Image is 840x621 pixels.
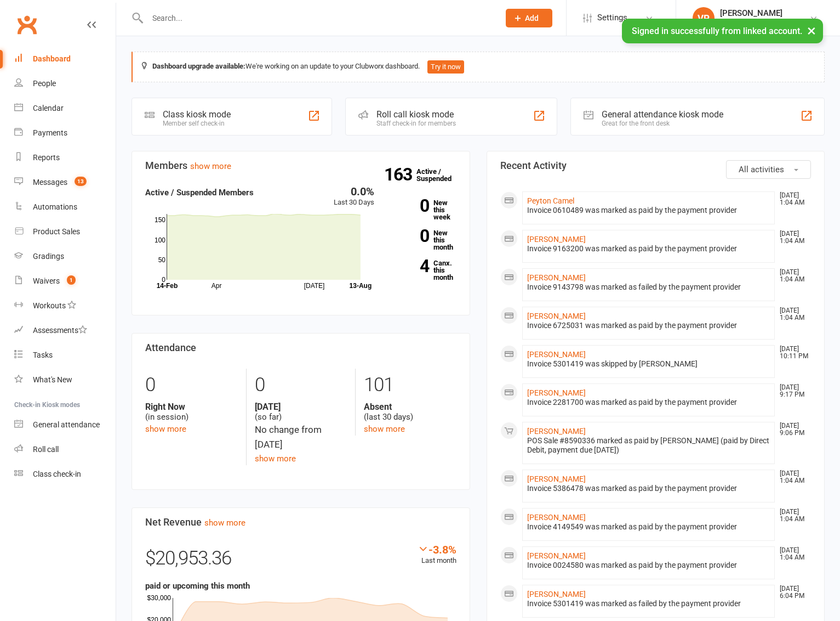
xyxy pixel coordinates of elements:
[602,109,723,120] div: General attendance kiosk mode
[774,585,810,600] time: [DATE] 6:04 PM
[774,470,810,484] time: [DATE] 1:04 AM
[364,402,456,412] strong: Absent
[527,398,770,407] div: Invoice 2281700 was marked as paid by the payment provider
[14,437,116,462] a: Roll call
[33,301,66,310] div: Workouts
[14,244,116,269] a: Gradings
[391,228,429,244] strong: 0
[204,518,245,528] a: show more
[33,276,60,285] div: Waivers
[527,551,586,560] a: [PERSON_NAME]
[418,543,456,555] div: -3.8%
[527,273,586,282] a: [PERSON_NAME]
[14,293,116,318] a: Workouts
[527,321,770,330] div: Invoice 6725031 was marked as paid by the payment provider
[33,153,60,162] div: Reports
[14,269,116,293] a: Waivers 1
[33,128,67,137] div: Payments
[774,307,810,321] time: [DATE] 1:04 AM
[527,312,586,320] a: [PERSON_NAME]
[384,166,416,183] strong: 163
[255,402,347,422] div: (so far)
[145,188,254,197] strong: Active / Suspended Members
[391,197,429,214] strong: 0
[14,145,116,170] a: Reports
[774,346,810,360] time: [DATE] 10:11 PM
[14,462,116,487] a: Class kiosk mode
[527,235,586,244] a: [PERSON_NAME]
[364,402,456,422] div: (last 30 days)
[364,424,405,434] a: show more
[14,195,116,219] a: Automations
[774,230,810,245] time: [DATE] 1:04 AM
[145,581,250,591] strong: paid or upcoming this month
[33,79,56,88] div: People
[774,384,810,398] time: [DATE] 9:17 PM
[427,60,464,74] button: Try it now
[14,219,116,244] a: Product Sales
[255,454,296,464] a: show more
[416,160,465,190] a: 163Active / Suspended
[33,252,64,261] div: Gradings
[364,369,456,402] div: 101
[527,484,770,493] div: Invoice 5386478 was marked as paid by the payment provider
[190,161,231,171] a: show more
[33,54,71,63] div: Dashboard
[391,259,456,281] a: 4Canx. this month
[145,160,456,171] h3: Members
[14,47,116,71] a: Dashboard
[527,427,586,436] a: [PERSON_NAME]
[391,199,456,221] a: 0New this week
[144,10,492,26] input: Search...
[334,186,374,208] div: Last 30 Days
[132,52,825,82] div: We're working on an update to your Clubworx dashboard.
[33,375,72,384] div: What's New
[525,14,539,22] span: Add
[33,445,59,454] div: Roll call
[33,420,100,429] div: General attendance
[527,475,586,483] a: [PERSON_NAME]
[802,19,821,42] button: ×
[33,470,81,478] div: Class check-in
[14,71,116,96] a: People
[739,165,784,174] span: All activities
[145,402,238,412] strong: Right Now
[527,196,574,205] a: Peyton Camel
[152,62,245,70] strong: Dashboard upgrade available:
[527,590,586,599] a: [PERSON_NAME]
[33,178,67,187] div: Messages
[334,186,374,197] div: 0.0%
[14,318,116,343] a: Assessments
[14,413,116,437] a: General attendance kiosk mode
[418,543,456,567] div: Last month
[145,342,456,353] h3: Attendance
[693,7,715,29] div: VP
[33,326,87,335] div: Assessments
[527,561,770,570] div: Invoice 0024580 was marked as paid by the payment provider
[602,120,723,127] div: Great for the front desk
[14,343,116,368] a: Tasks
[527,350,586,359] a: [PERSON_NAME]
[391,258,429,274] strong: 4
[145,543,456,579] div: $20,953.36
[527,436,770,455] div: POS Sale #8590336 marked as paid by [PERSON_NAME] (paid by Direct Debit, payment due [DATE])
[376,120,456,127] div: Staff check-in for members
[527,359,770,369] div: Invoice 5301419 was skipped by [PERSON_NAME]
[527,599,770,608] div: Invoice 5301419 was marked as failed by the payment provider
[527,388,586,397] a: [PERSON_NAME]
[255,369,347,402] div: 0
[720,18,788,28] div: Premier Martial Arts
[163,109,231,120] div: Class kiosk mode
[527,513,586,522] a: [PERSON_NAME]
[632,26,802,36] span: Signed in successfully from linked account.
[527,522,770,532] div: Invoice 4149549 was marked as paid by the payment provider
[14,121,116,145] a: Payments
[33,202,77,211] div: Automations
[33,351,53,359] div: Tasks
[255,402,347,412] strong: [DATE]
[13,11,41,38] a: Clubworx
[774,547,810,561] time: [DATE] 1:04 AM
[506,9,552,27] button: Add
[774,422,810,437] time: [DATE] 9:06 PM
[14,170,116,195] a: Messages 13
